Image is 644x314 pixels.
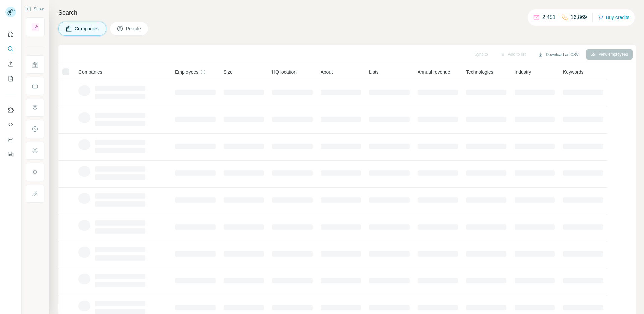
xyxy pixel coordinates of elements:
[175,69,198,75] span: Employees
[58,8,636,17] h4: Search
[598,13,629,22] button: Buy credits
[5,148,16,160] button: Feedback
[272,69,297,75] span: HQ location
[224,69,233,75] span: Size
[126,25,142,32] span: People
[5,43,16,55] button: Search
[5,28,16,40] button: Quick start
[571,13,587,22] p: 16,869
[533,50,583,60] button: Download as CSV
[369,69,379,75] span: Lists
[515,69,531,75] span: Industry
[321,69,333,75] span: About
[5,58,16,70] button: Enrich CSV
[75,25,99,32] span: Companies
[21,4,48,14] button: Show
[5,133,16,146] button: Dashboard
[5,119,16,131] button: Use Surfe API
[5,104,16,116] button: Use Surfe on LinkedIn
[418,69,450,75] span: Annual revenue
[563,69,583,75] span: Keywords
[542,13,556,22] p: 2,451
[5,73,16,85] button: My lists
[466,69,493,75] span: Technologies
[78,69,102,75] span: Companies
